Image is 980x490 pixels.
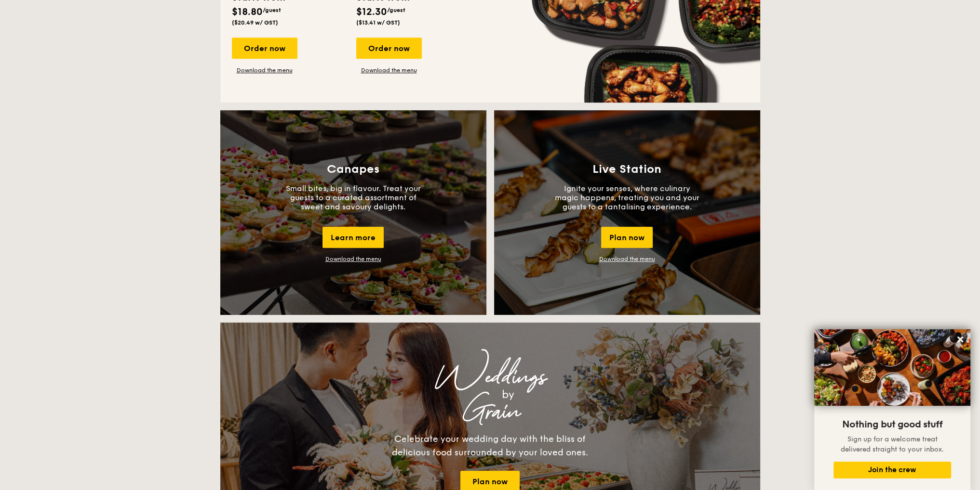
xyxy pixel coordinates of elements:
[841,435,944,453] span: Sign up for a welcome treat delivered straight to your inbox.
[341,386,675,403] div: by
[281,184,426,211] p: Small bites, big in flavour. Treat your guests to a curated assortment of sweet and savoury delig...
[305,403,675,421] div: Grain
[232,66,297,74] a: Download the menu
[232,19,278,26] span: ($20.49 w/ GST)
[387,7,405,13] span: /guest
[842,419,942,430] span: Nothing but good stuff
[356,6,387,18] span: $12.30
[599,256,655,262] a: Download the menu
[592,163,661,176] h3: Live Station
[601,227,653,248] div: Plan now
[814,329,970,406] img: DSC07876-Edit02-Large.jpeg
[232,38,297,59] div: Order now
[356,19,400,26] span: ($13.41 w/ GST)
[322,227,384,248] div: Learn more
[833,462,951,478] button: Join the crew
[325,256,381,262] a: Download the menu
[232,6,263,18] span: $18.80
[555,184,699,211] p: Ignite your senses, where culinary magic happens, treating you and your guests to a tantalising e...
[327,163,379,176] h3: Canapes
[953,332,968,347] button: Close
[356,66,422,74] a: Download the menu
[356,38,422,59] div: Order now
[382,432,599,459] div: Celebrate your wedding day with the bliss of delicious food surrounded by your loved ones.
[263,7,281,13] span: /guest
[305,369,675,386] div: Weddings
